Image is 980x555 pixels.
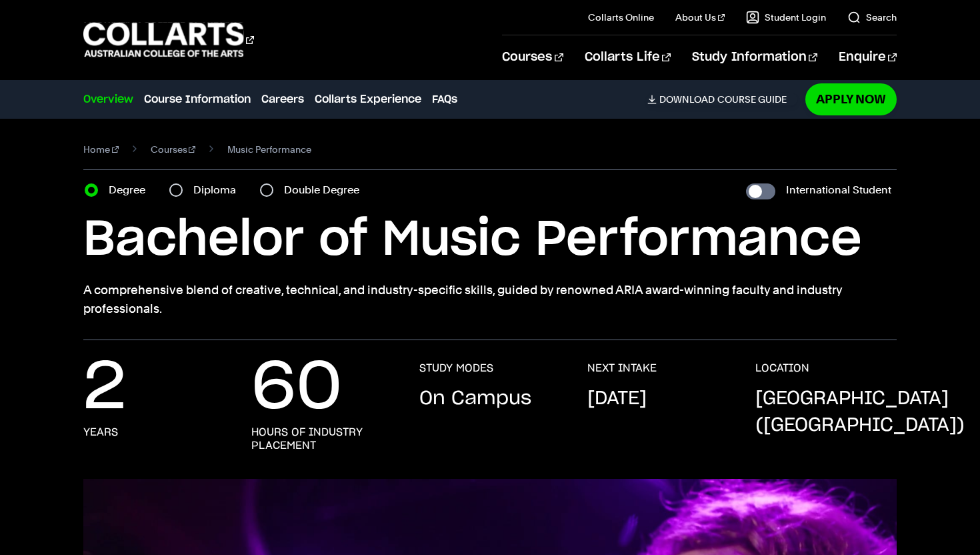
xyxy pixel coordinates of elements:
a: Overview [83,91,133,107]
a: Home [83,140,119,159]
a: Apply Now [805,83,897,115]
a: Careers [261,91,304,107]
a: Courses [502,35,563,79]
a: Student Login [746,11,826,24]
a: Enquire [839,35,897,79]
label: Degree [109,181,153,199]
a: Collarts Experience [315,91,421,107]
p: [GEOGRAPHIC_DATA] ([GEOGRAPHIC_DATA]) [755,386,965,439]
p: A comprehensive blend of creative, technical, and industry-specific skills, guided by renowned AR... [83,281,897,318]
a: Collarts Life [585,35,671,79]
a: Course Information [144,91,251,107]
p: 2 [83,362,126,415]
span: Download [659,93,715,105]
a: DownloadCourse Guide [647,93,797,105]
a: FAQs [432,91,457,107]
h3: LOCATION [755,362,809,375]
label: Diploma [193,181,244,199]
p: [DATE] [587,386,647,412]
p: 60 [251,362,342,415]
a: About Us [675,11,725,24]
a: Search [847,11,897,24]
p: On Campus [419,386,531,412]
label: Double Degree [284,181,367,199]
h3: STUDY MODES [419,362,493,375]
a: Study Information [692,35,817,79]
a: Courses [151,140,196,159]
span: Music Performance [227,140,311,159]
div: Go to homepage [83,21,254,59]
label: International Student [786,181,891,199]
h3: NEXT INTAKE [587,362,657,375]
h3: years [83,426,118,439]
h1: Bachelor of Music Performance [83,210,897,270]
a: Collarts Online [588,11,654,24]
h3: hours of industry placement [251,426,393,452]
